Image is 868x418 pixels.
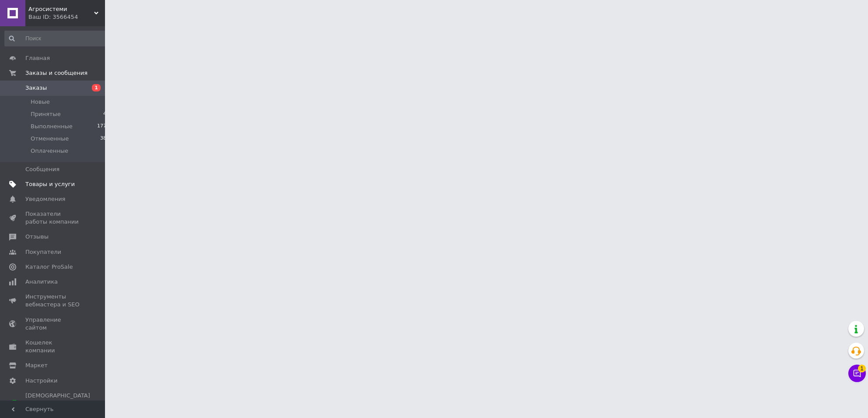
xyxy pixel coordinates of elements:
[100,135,109,143] span: 381
[25,392,90,416] span: [DEMOGRAPHIC_DATA] и счета
[31,147,68,155] span: Оплаченные
[4,31,110,46] input: Поиск
[25,69,87,77] span: Заказы и сообщения
[848,365,866,382] button: Чат с покупателем1
[31,110,61,118] span: Принятые
[25,293,81,309] span: Инструменты вебмастера и SEO
[25,278,58,286] span: Аналитика
[25,195,65,203] span: Уведомления
[25,339,81,355] span: Кошелек компании
[28,13,105,21] div: Ваш ID: 3566454
[97,123,109,130] span: 1773
[25,54,50,62] span: Главная
[28,5,94,13] span: Агросистеми
[25,248,61,256] span: Покупатели
[25,263,73,271] span: Каталог ProSale
[25,377,57,385] span: Настройки
[25,210,81,226] span: Показатели работы компании
[25,362,48,369] span: Маркет
[92,84,101,91] span: 1
[25,180,75,188] span: Товары и услуги
[31,135,69,143] span: Отмененные
[858,365,866,372] span: 1
[25,233,49,241] span: Отзывы
[25,84,47,92] span: Заказы
[25,316,81,332] span: Управление сайтом
[25,165,59,173] span: Сообщения
[31,98,50,106] span: Новые
[31,123,73,130] span: Выполненные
